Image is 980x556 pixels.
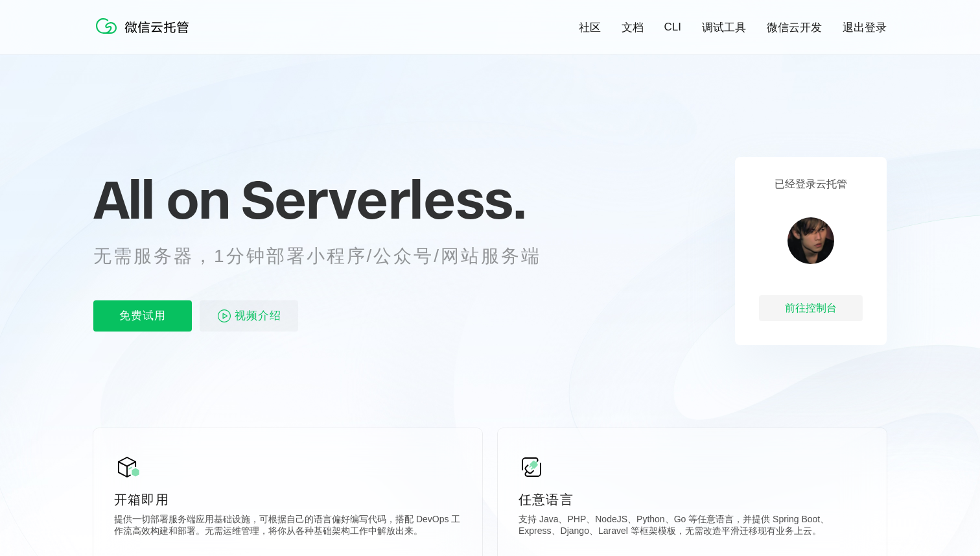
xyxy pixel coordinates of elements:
[93,30,197,41] a: 微信云托管
[241,167,526,232] span: Serverless.
[702,20,746,35] a: 调试工具
[664,21,681,34] a: CLI
[622,20,644,35] a: 文档
[114,514,461,540] p: 提供一切部署服务端应用基础设施，可根据自己的语言偏好编写代码，搭配 DevOps 工作流高效构建和部署。无需运维管理，将你从各种基础架构工作中解放出来。
[216,308,232,324] img: video_play.svg
[114,490,461,509] p: 开箱即用
[93,13,197,39] img: 微信云托管
[843,20,887,35] a: 退出登录
[759,295,863,321] div: 前往控制台
[93,300,192,332] p: 免费试用
[775,178,847,191] p: 已经登录云托管
[93,243,565,269] p: 无需服务器，1分钟部署小程序/公众号/网站服务端
[235,300,281,332] span: 视频介绍
[767,20,822,35] a: 微信云开发
[579,20,601,35] a: 社区
[93,167,229,232] span: All on
[519,490,866,509] p: 任意语言
[519,514,866,540] p: 支持 Java、PHP、NodeJS、Python、Go 等任意语言，并提供 Spring Boot、Express、Django、Laravel 等框架模板，无需改造平滑迁移现有业务上云。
